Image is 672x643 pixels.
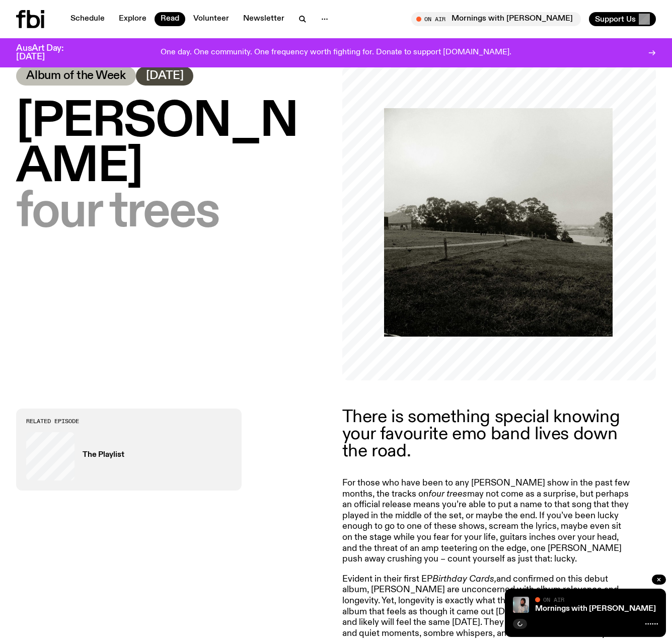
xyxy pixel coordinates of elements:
[428,490,467,499] em: four trees
[187,12,235,26] a: Volunteer
[64,12,111,26] a: Schedule
[237,12,290,26] a: Newsletter
[513,597,529,613] img: Kana Frazer is smiling at the camera with her head tilted slightly to her left. She wears big bla...
[384,108,613,337] img: A black and white photograph of a field with a fence running though it and a row of four trees on...
[342,409,632,460] p: There is something special knowing your favourite emo band lives down the road.
[342,478,632,565] p: For those who have been to any [PERSON_NAME] show in the past few months, the tracks on may not c...
[26,70,126,82] span: Album of the Week
[26,419,232,424] h3: Related Episode
[83,451,155,459] h3: The Playlist
[155,12,185,26] a: Read
[432,575,496,584] em: Birthday Cards,
[113,12,153,26] a: Explore
[26,432,232,480] a: The Playlist
[589,12,656,26] button: Support Us
[16,44,81,61] h3: AusArt Day: [DATE]
[411,12,581,26] button: On AirMornings with [PERSON_NAME]
[16,188,219,238] span: four trees
[161,48,511,57] p: One day. One community. One frequency worth fighting for. Donate to support [DOMAIN_NAME].
[16,97,297,193] span: [PERSON_NAME]
[543,596,564,603] span: On Air
[342,574,632,639] p: Evident in their first EP and confirmed on this debut album, [PERSON_NAME] are unconcerned with a...
[535,605,656,613] a: Mornings with [PERSON_NAME]
[595,15,636,24] span: Support Us
[146,70,184,82] span: [DATE]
